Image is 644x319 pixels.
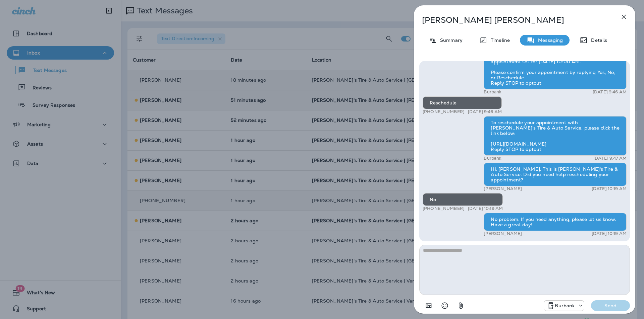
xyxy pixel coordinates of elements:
[423,193,503,206] div: No
[555,303,575,308] p: Burbank
[422,15,605,25] p: [PERSON_NAME] [PERSON_NAME]
[484,156,501,161] p: Burbank
[592,231,627,236] p: [DATE] 10:19 AM
[484,116,627,156] div: To reschedule your appointment with [PERSON_NAME]'s Tire & Auto Service, please click the link be...
[484,45,627,89] div: Hello [PERSON_NAME], this is [PERSON_NAME]'s Tire & Auto Service with a reminder of your schedule...
[423,109,465,114] p: [PHONE_NUMBER]
[468,206,503,211] p: [DATE] 10:19 AM
[484,186,522,191] p: [PERSON_NAME]
[468,109,502,114] p: [DATE] 9:46 AM
[535,37,563,43] p: Messaging
[484,213,627,231] div: No problem. If you need anything, please let us know. Have a great day!
[484,89,501,95] p: Burbank
[593,156,627,161] p: [DATE] 9:47 AM
[484,231,522,236] p: [PERSON_NAME]
[593,89,627,95] p: [DATE] 9:46 AM
[487,37,510,43] p: Timeline
[438,299,451,312] button: Select an emoji
[423,206,465,211] p: [PHONE_NUMBER]
[422,299,435,312] button: Add in a premade template
[437,37,463,43] p: Summary
[544,302,584,310] div: +1 (225) 372-6800
[588,37,607,43] p: Details
[484,163,627,186] div: Hi, [PERSON_NAME]. This is [PERSON_NAME]'s Tire & Auto Service. Did you need help rescheduling yo...
[423,96,502,109] div: Reschedule
[592,186,627,191] p: [DATE] 10:19 AM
